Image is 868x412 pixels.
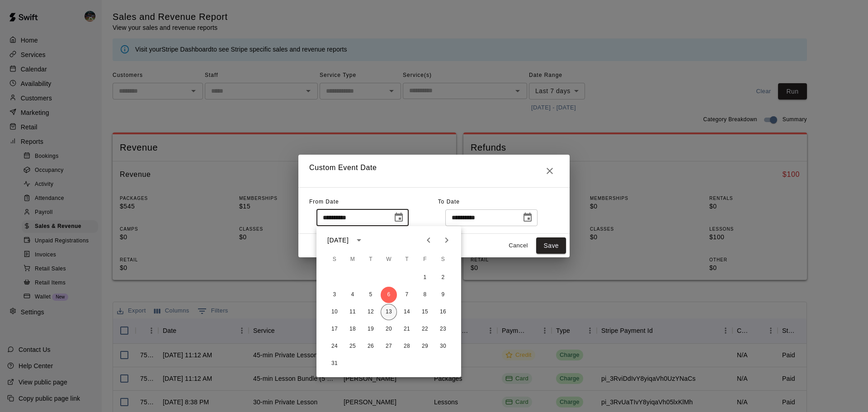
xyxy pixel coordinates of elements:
[344,251,361,269] span: Monday
[363,338,379,355] button: 26
[435,304,451,320] button: 16
[381,287,397,303] button: 6
[417,321,433,337] button: 22
[417,270,433,286] button: 1
[381,304,397,320] button: 13
[435,270,451,286] button: 2
[541,162,559,180] button: Close
[344,287,361,303] button: 4
[309,199,339,205] span: From Date
[399,251,415,269] span: Thursday
[399,338,415,355] button: 28
[390,208,408,227] button: Choose date, selected date is Aug 6, 2025
[363,304,379,320] button: 12
[417,338,433,355] button: 29
[381,251,397,269] span: Wednesday
[399,287,415,303] button: 7
[344,321,361,337] button: 18
[344,304,361,320] button: 11
[363,321,379,337] button: 19
[326,338,343,355] button: 24
[326,251,343,269] span: Sunday
[417,287,433,303] button: 8
[363,251,379,269] span: Tuesday
[435,321,451,337] button: 23
[435,251,451,269] span: Saturday
[435,338,451,355] button: 30
[298,155,570,187] h2: Custom Event Date
[351,232,367,248] button: calendar view is open, switch to year view
[344,338,361,355] button: 25
[326,287,343,303] button: 3
[327,236,349,245] div: [DATE]
[435,287,451,303] button: 9
[326,355,343,372] button: 31
[519,208,537,227] button: Choose date, selected date is Aug 13, 2025
[420,231,438,249] button: Previous month
[438,199,460,205] span: To Date
[417,251,433,269] span: Friday
[399,321,415,337] button: 21
[326,304,343,320] button: 10
[438,231,456,249] button: Next month
[326,321,343,337] button: 17
[504,239,533,253] button: Cancel
[417,304,433,320] button: 15
[381,321,397,337] button: 20
[536,237,566,254] button: Save
[363,287,379,303] button: 5
[399,304,415,320] button: 14
[381,338,397,355] button: 27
